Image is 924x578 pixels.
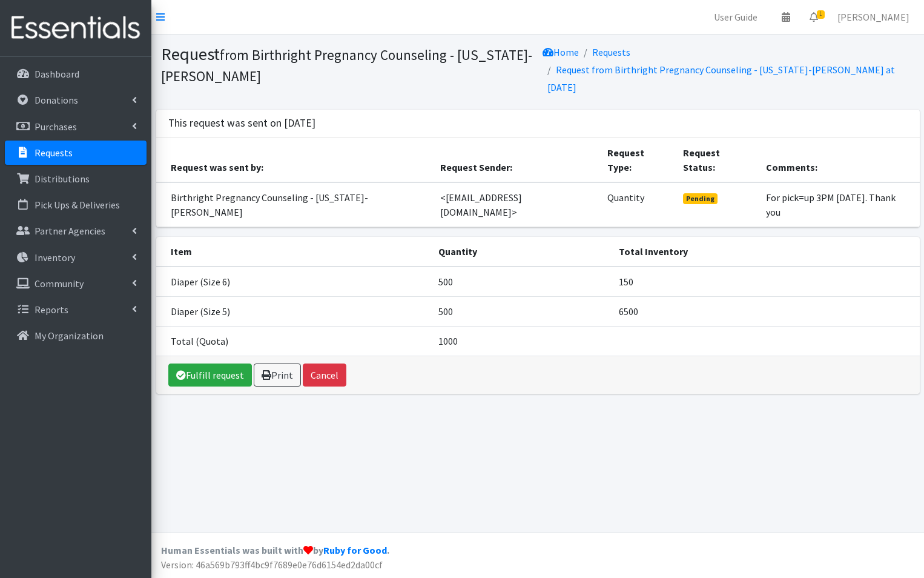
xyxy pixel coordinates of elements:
a: Home [543,46,579,58]
p: Donations [35,94,78,106]
td: Total (Quota) [156,326,431,356]
th: Total Inventory [612,237,919,267]
td: Diaper (Size 5) [156,296,431,326]
a: Requests [5,141,147,165]
a: Purchases [5,115,147,139]
td: For pick=up 3PM [DATE]. Thank you [759,182,920,227]
a: Distributions [5,167,147,191]
a: Dashboard [5,62,147,86]
td: 6500 [612,296,919,326]
span: Pending [683,193,718,204]
p: Purchases [35,121,77,133]
td: 500 [431,267,612,297]
td: Diaper (Size 6) [156,267,431,297]
span: Version: 46a569b793ff4bc9f7689e0e76d6154ed2da00cf [161,559,383,571]
td: <[EMAIL_ADDRESS][DOMAIN_NAME]> [433,182,601,227]
a: [PERSON_NAME] [828,5,919,29]
p: Pick Ups & Deliveries [35,199,120,211]
td: 150 [612,267,919,297]
small: from Birthright Pregnancy Counseling - [US_STATE]-[PERSON_NAME] [161,46,532,85]
p: Reports [35,304,68,316]
h3: This request was sent on [DATE] [168,117,315,130]
th: Quantity [431,237,612,267]
th: Comments: [759,138,920,182]
th: Request was sent by: [156,138,433,182]
th: Item [156,237,431,267]
button: Cancel [303,364,346,387]
a: User Guide [704,5,767,29]
p: Inventory [35,251,75,264]
h1: Request [161,44,533,85]
p: Community [35,277,84,290]
p: Requests [35,147,73,159]
a: Pick Ups & Deliveries [5,193,147,217]
p: Partner Agencies [35,225,105,237]
td: 500 [431,296,612,326]
a: Request from Birthright Pregnancy Counseling - [US_STATE]-[PERSON_NAME] at [DATE] [547,64,895,93]
a: Reports [5,297,147,322]
a: My Organization [5,324,147,348]
td: 1000 [431,326,612,356]
img: HumanEssentials [5,8,147,48]
p: Distributions [35,173,90,185]
td: Quantity [600,182,676,227]
p: My Organization [35,330,104,342]
a: Donations [5,88,147,112]
a: Community [5,271,147,296]
a: Print [254,364,301,387]
span: 1 [817,10,825,19]
p: Dashboard [35,68,79,80]
th: Request Type: [600,138,676,182]
a: Ruby for Good [323,544,387,556]
strong: Human Essentials was built with by . [161,544,389,556]
a: 1 [800,5,828,29]
td: Birthright Pregnancy Counseling - [US_STATE]-[PERSON_NAME] [156,182,433,227]
a: Inventory [5,245,147,270]
a: Partner Agencies [5,219,147,243]
th: Request Status: [676,138,759,182]
a: Fulfill request [168,364,252,387]
th: Request Sender: [433,138,601,182]
a: Requests [592,46,630,58]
